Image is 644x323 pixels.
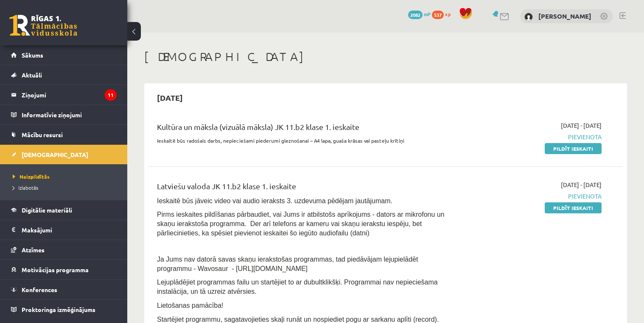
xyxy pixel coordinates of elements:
span: Pievienota [462,192,602,201]
a: Proktoringa izmēģinājums [11,300,117,319]
span: 2082 [408,11,423,19]
span: [DEMOGRAPHIC_DATA] [22,151,88,158]
a: Rīgas 1. Tālmācības vidusskola [9,15,77,36]
a: Izlabotās [13,184,119,191]
a: 537 xp [432,11,455,17]
a: Ziņojumi11 [11,85,117,105]
span: Ieskaitē būs jāveic video vai audio ieraksts 3. uzdevuma pēdējam jautājumam. [157,197,392,204]
legend: Maksājumi [22,220,117,240]
h1: [DEMOGRAPHIC_DATA] [144,50,627,64]
a: 2082 mP [408,11,431,17]
span: [DATE] - [DATE] [561,121,602,130]
span: Neizpildītās [13,173,50,180]
legend: Ziņojumi [22,85,117,105]
i: 11 [105,89,117,101]
span: Lietošanas pamācība! [157,302,224,309]
a: Konferences [11,280,117,299]
span: [DATE] - [DATE] [561,180,602,189]
span: Atzīmes [22,246,45,254]
a: Neizpildītās [13,173,119,180]
a: Sākums [11,45,117,65]
a: Aktuāli [11,65,117,85]
span: Digitālie materiāli [22,206,72,214]
legend: Informatīvie ziņojumi [22,105,117,124]
span: Pievienota [462,133,602,141]
span: Lejuplādējiet programmas failu un startējiet to ar dubultklikšķi. Programmai nav nepieciešama ins... [157,279,438,295]
a: [DEMOGRAPHIC_DATA] [11,145,117,164]
a: Maksājumi [11,220,117,240]
div: Latviešu valoda JK 11.b2 klase 1. ieskaite [157,180,449,196]
span: Motivācijas programma [22,266,89,273]
a: Digitālie materiāli [11,200,117,220]
p: Ieskaitē būs radošais darbs, nepieciešami piederumi gleznošanai – A4 lapa, guaša krāsas vai paste... [157,137,449,144]
a: Pildīt ieskaiti [545,202,602,213]
span: Proktoringa izmēģinājums [22,306,95,313]
span: Aktuāli [22,71,42,79]
span: Izlabotās [13,184,38,191]
span: Sākums [22,51,43,59]
img: Kristīne Matrosova [524,13,533,21]
span: Konferences [22,286,57,293]
span: Ja Jums nav datorā savas skaņu ierakstošas programmas, tad piedāvājam lejupielādēt programmu - Wa... [157,256,418,272]
span: 537 [432,11,444,19]
span: mP [424,11,431,17]
span: xp [445,11,451,17]
a: Motivācijas programma [11,260,117,279]
div: Kultūra un māksla (vizuālā māksla) JK 11.b2 klase 1. ieskaite [157,121,449,137]
a: [PERSON_NAME] [538,12,591,20]
span: Pirms ieskaites pildīšanas pārbaudiet, vai Jums ir atbilstošs aprīkojums - dators ar mikrofonu un... [157,211,445,237]
a: Mācību resursi [11,125,117,144]
a: Atzīmes [11,240,117,260]
a: Informatīvie ziņojumi [11,105,117,124]
a: Pildīt ieskaiti [545,143,602,154]
h2: [DATE] [148,88,191,108]
span: Mācību resursi [22,131,63,138]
